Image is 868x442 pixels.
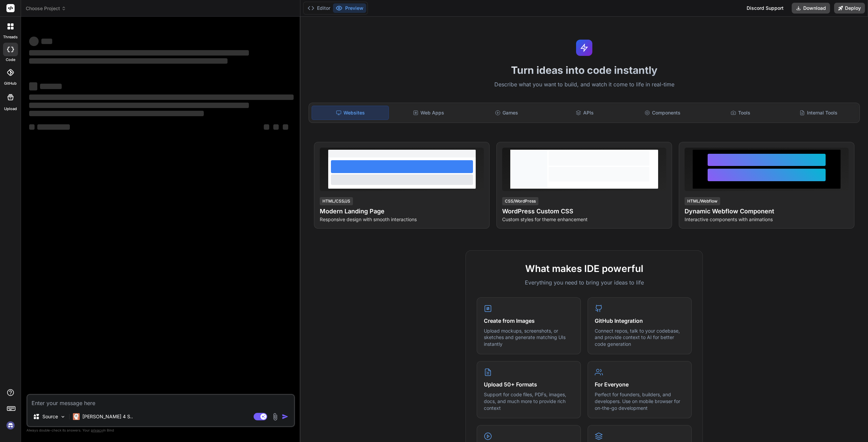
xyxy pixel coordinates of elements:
button: Download [792,3,830,14]
h4: GitHub Integration [595,317,685,325]
label: threads [3,34,18,40]
p: Always double-check its answers. Your in Bind [26,427,295,434]
img: attachment [271,413,279,421]
button: Deploy [834,3,865,14]
label: Upload [4,106,17,112]
span: ‌ [29,82,37,90]
div: Discord Support [743,3,788,14]
div: Games [468,106,545,120]
div: Websites [312,106,389,120]
h4: Upload 50+ Formats [484,380,574,388]
p: Connect repos, talk to your codebase, and provide context to AI for better code generation [595,328,685,348]
div: Internal Tools [780,106,857,120]
button: Editor [305,3,333,13]
p: Custom styles for theme enhancement [502,216,666,223]
span: ‌ [283,124,288,130]
span: ‌ [264,124,269,130]
span: ‌ [29,124,35,130]
button: Preview [333,3,366,13]
span: ‌ [41,39,52,44]
div: Components [624,106,701,120]
span: Choose Project [26,5,66,12]
span: ‌ [29,58,228,64]
p: Responsive design with smooth interactions [320,216,484,223]
img: Pick Models [60,414,66,420]
h4: For Everyone [595,380,685,388]
div: APIs [546,106,623,120]
p: Everything you need to bring your ideas to life [477,278,692,287]
label: GitHub [4,81,17,86]
span: ‌ [29,50,249,56]
span: ‌ [29,94,294,100]
h2: What makes IDE powerful [477,261,692,276]
h4: Modern Landing Page [320,207,484,216]
h4: Dynamic Webflow Component [685,207,849,216]
span: privacy [91,428,103,432]
span: ‌ [29,37,39,46]
span: ‌ [37,124,70,130]
p: Describe what you want to build, and watch it come to life in real-time [304,80,864,89]
p: Interactive components with animations [685,216,849,223]
img: icon [282,413,289,420]
div: HTML/CSS/JS [320,197,353,205]
img: Claude 4 Sonnet [73,413,80,420]
p: Upload mockups, screenshots, or sketches and generate matching UIs instantly [484,328,574,348]
span: ‌ [29,103,249,108]
div: CSS/WordPress [502,197,538,205]
img: signin [5,420,16,431]
p: [PERSON_NAME] 4 S.. [82,413,133,420]
span: ‌ [273,124,279,130]
p: Support for code files, PDFs, images, docs, and much more to provide rich context [484,391,574,411]
h1: Turn ideas into code instantly [304,64,864,76]
h4: WordPress Custom CSS [502,207,666,216]
div: Web Apps [390,106,467,120]
p: Source [42,413,58,420]
span: ‌ [29,111,204,116]
label: code [6,57,15,63]
div: Tools [702,106,779,120]
span: ‌ [40,84,62,89]
h4: Create from Images [484,317,574,325]
div: HTML/Webflow [685,197,720,205]
p: Perfect for founders, builders, and developers. Use on mobile browser for on-the-go development [595,391,685,411]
